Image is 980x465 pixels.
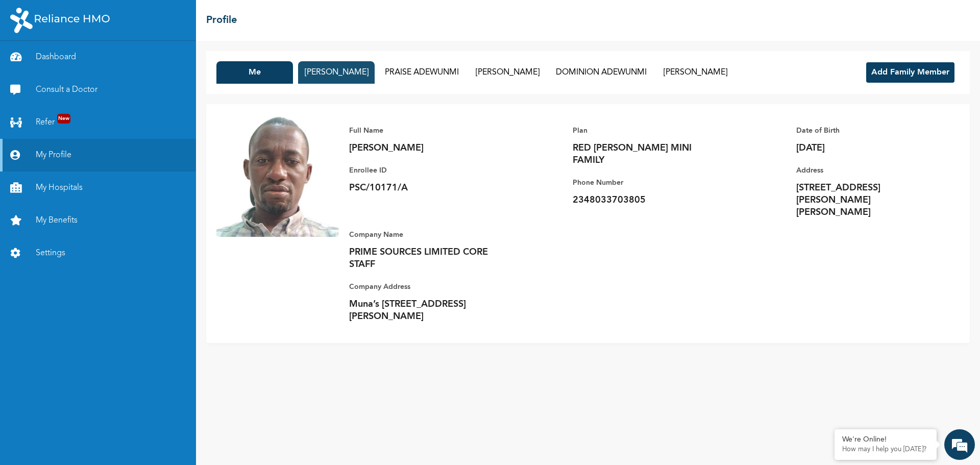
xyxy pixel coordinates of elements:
[796,182,939,218] p: [STREET_ADDRESS][PERSON_NAME][PERSON_NAME]
[53,57,171,70] div: Chat with us now
[573,125,716,137] p: Plan
[349,246,492,271] p: PRIME SOURCES LIMITED CORE STAFF
[551,61,652,84] button: DOMINION ADEWUNMI
[349,142,492,154] p: [PERSON_NAME]
[866,62,954,83] button: Add Family Member
[5,364,100,371] span: Conversation
[216,114,339,237] img: Enrollee
[573,194,716,206] p: 2348033703805
[796,142,939,154] p: [DATE]
[469,61,546,84] button: [PERSON_NAME]
[349,164,492,177] p: Enrollee ID
[380,61,464,84] button: PRAISE ADEWUNMI
[349,125,492,137] p: Full Name
[842,435,929,444] div: We're Online!
[573,142,716,166] p: RED [PERSON_NAME] MINI FAMILY
[167,5,192,30] div: Minimize live chat window
[349,281,492,293] p: Company Address
[5,310,194,346] textarea: Type your message and hit 'Enter'
[657,61,733,84] button: [PERSON_NAME]
[842,446,929,454] p: How may I help you today?
[57,114,70,124] span: New
[349,229,492,241] p: Company Name
[59,144,141,248] span: We're online!
[298,61,375,84] button: [PERSON_NAME]
[349,298,492,323] p: Muna’s [STREET_ADDRESS][PERSON_NAME]
[19,51,41,77] img: d_794563401_company_1708531726252_794563401
[796,164,939,177] p: Address
[573,177,716,189] p: Phone Number
[10,8,110,33] img: RelianceHMO's Logo
[216,61,293,84] button: Me
[206,13,237,28] h2: Profile
[796,125,939,137] p: Date of Birth
[349,182,492,194] p: PSC/10171/A
[100,346,195,378] div: FAQs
